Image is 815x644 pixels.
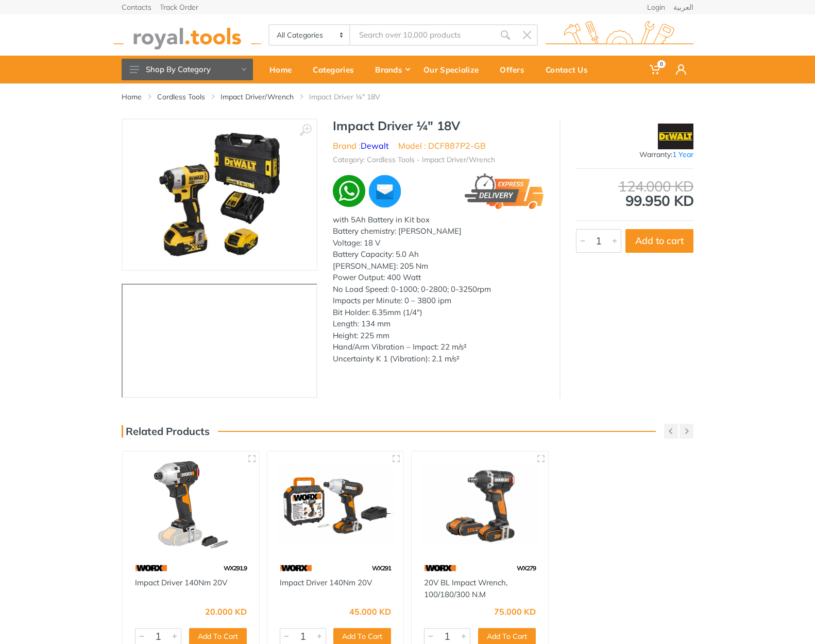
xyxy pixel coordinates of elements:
[493,56,538,83] a: Offers
[416,59,493,80] div: Our Specialize
[205,607,247,616] div: 20.000 KD
[280,559,312,577] img: 97.webp
[132,461,250,549] img: Royal Tools - Impact Driver 140Nm 20V
[642,56,669,83] a: 0
[625,229,693,253] button: Add to cart
[424,578,507,599] a: 20V BL Impact Wrench, 100/180/300 N.M
[576,179,693,208] div: 99.950 KD
[122,92,693,102] nav: breadcrumb
[494,607,536,616] div: 75.000 KD
[262,59,305,80] div: Home
[135,559,167,577] img: 97.webp
[333,118,544,133] h1: Impact Driver ¼" 18V
[658,124,694,149] img: Dewalt
[305,59,368,80] div: Categories
[122,59,253,80] button: Shop By Category
[277,461,395,549] img: Royal Tools - Impact Driver 140Nm 20V
[647,4,665,11] a: Login
[672,150,693,159] span: 1 Year
[122,92,142,102] a: Home
[333,175,365,207] img: wa.webp
[113,21,261,49] img: royal.tools Logo
[493,59,538,80] div: Offers
[576,179,693,194] div: 124.000 KD
[398,140,486,152] li: Model : DCF887P2-GB
[309,92,396,102] li: Impact Driver ¼" 18V
[280,578,372,587] a: Impact Driver 140Nm 20V
[424,559,456,577] img: 97.webp
[305,56,368,83] a: Categories
[576,149,693,160] div: Warranty:
[538,59,602,80] div: Contact Us
[269,25,350,45] select: Category
[333,214,544,365] div: with 5Ah Battery in Kit box Battery chemistry: [PERSON_NAME] Voltage: 18 V Battery Capacity: 5.0 ...
[155,130,284,259] img: Royal Tools - Impact Driver ¼
[673,4,693,11] a: العربية
[350,24,495,46] input: Site search
[368,59,416,80] div: Brands
[416,56,493,83] a: Our Specialize
[421,461,539,549] img: Royal Tools - 20V BL Impact Wrench, 100/180/300 N.M
[224,564,247,572] span: WX291.9
[361,141,389,151] a: Dewalt
[160,4,198,11] a: Track Order
[333,154,495,165] li: Category: Cordless Tools - Impact Driver/Wrench
[262,56,305,83] a: Home
[367,173,403,209] img: ma.webp
[546,21,693,49] img: royal.tools Logo
[157,92,205,102] a: Cordless Tools
[657,60,666,68] span: 0
[135,578,227,587] a: Impact Driver 140Nm 20V
[538,56,602,83] a: Contact Us
[517,564,536,572] span: WX279
[465,173,544,209] img: express.png
[333,140,389,152] li: Brand :
[349,607,391,616] div: 45.000 KD
[220,92,294,102] a: Impact Driver/Wrench
[122,4,151,11] a: Contacts
[372,564,391,572] span: WX291
[122,425,210,438] h3: Related Products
